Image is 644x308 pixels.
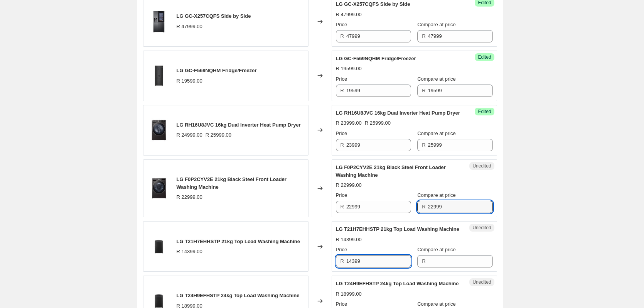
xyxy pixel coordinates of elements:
span: LG T24H9EFHSTP 24kg Top Load Washing Machine [177,293,300,298]
img: gc-x257cqfs_fb3c6494-c8d8-4704-888b-9af9cbf91ed2_80x.webp [147,10,170,33]
span: LG GC-F569NQHM Fridge/Freezer [177,68,257,73]
span: Compare at price [417,301,456,307]
div: R 47999.00 [177,23,202,30]
div: R 18999.00 [336,290,362,298]
div: R 24999.00 [177,131,202,139]
span: LG GC-X257CQFS Side by Side [177,13,251,19]
div: R 14399.00 [336,236,362,244]
span: R [422,33,425,39]
img: medium01_77eb7d86-9bc0-4e1e-aee6-ddde441c271b_80x.jpg [147,118,170,142]
span: Price [336,301,347,307]
span: LG T24H9EFHSTP 24kg Top Load Washing Machine [336,281,459,286]
span: R [422,88,425,93]
span: R [341,204,344,210]
span: R [341,142,344,148]
span: LG GC-F569NQHM Fridge/Freezer [336,56,416,61]
span: Price [336,22,347,27]
span: Price [336,192,347,198]
div: R 19599.00 [177,77,202,85]
img: GCF569_80x.webp [147,64,170,87]
span: LG F0P2CYV2E 21kg Black Steel Front Loader Washing Machine [336,164,446,178]
span: R [422,142,425,148]
span: LG T21H7EHHSTP 21kg Top Load Washing Machine [177,239,300,244]
span: R [422,204,425,210]
span: LG F0P2CYV2E 21kg Black Steel Front Loader Washing Machine [177,176,287,190]
span: R [341,258,344,264]
span: Unedited [472,279,491,285]
span: Compare at price [417,22,456,27]
span: LG T21H7EHHSTP 21kg Top Load Washing Machine [336,226,459,232]
span: Edited [478,108,491,115]
span: R [341,33,344,39]
span: Compare at price [417,130,456,136]
div: R 47999.00 [336,11,362,19]
span: LG RH16U8JVC 16kg Dual Inverter Heat Pump Dryer [177,122,301,128]
img: large01_80x.jpg [147,235,170,258]
span: R [341,88,344,93]
strike: R 25999.00 [365,119,391,127]
span: R [422,258,425,264]
div: R 22999.00 [336,181,362,189]
span: Compare at price [417,192,456,198]
span: LG RH16U8JVC 16kg Dual Inverter Heat Pump Dryer [336,110,460,116]
div: R 23999.00 [336,119,362,127]
span: Price [336,76,347,82]
div: R 22999.00 [177,193,202,201]
span: LG GC-X257CQFS Side by Side [336,1,410,7]
span: Unedited [472,163,491,169]
span: Compare at price [417,76,456,82]
strike: R 25999.00 [206,131,231,139]
span: Compare at price [417,247,456,252]
img: medium01_5bada7e1-4026-4700-9236-b25286c17c9c_80x.jpg [147,177,170,200]
div: R 14399.00 [177,248,202,256]
span: Price [336,247,347,252]
span: Unedited [472,225,491,231]
div: R 19599.00 [336,65,362,73]
span: Edited [478,54,491,60]
span: Price [336,130,347,136]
